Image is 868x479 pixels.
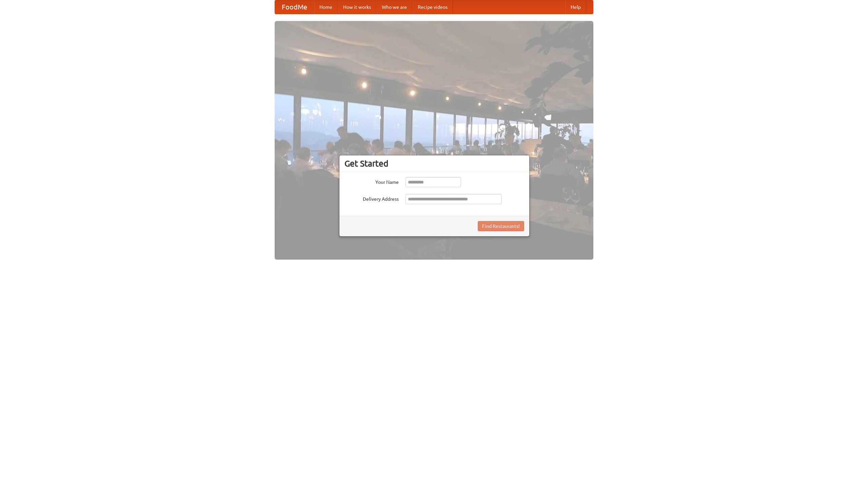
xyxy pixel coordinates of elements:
label: Delivery Address [344,194,399,202]
a: Recipe videos [412,0,453,14]
a: Who we are [376,0,412,14]
label: Your Name [344,177,399,186]
a: FoodMe [275,0,314,14]
a: Home [314,0,338,14]
h3: Get Started [344,158,524,169]
a: Help [565,0,586,14]
button: Find Restaurants! [478,221,524,231]
a: How it works [338,0,376,14]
